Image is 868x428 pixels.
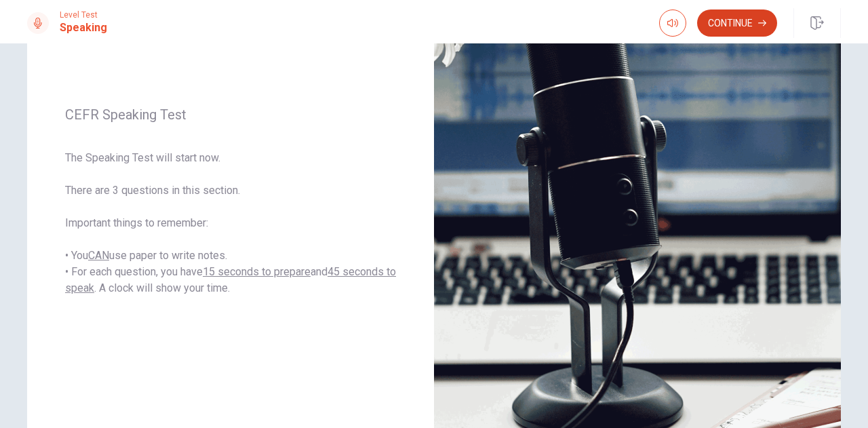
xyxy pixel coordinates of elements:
[203,265,311,278] u: 15 seconds to prepare
[60,10,107,20] span: Level Test
[88,249,109,262] u: CAN
[65,106,396,123] span: CEFR Speaking Test
[65,150,396,296] span: The Speaking Test will start now. There are 3 questions in this section. Important things to reme...
[60,20,107,36] h1: Speaking
[697,9,777,37] button: Continue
